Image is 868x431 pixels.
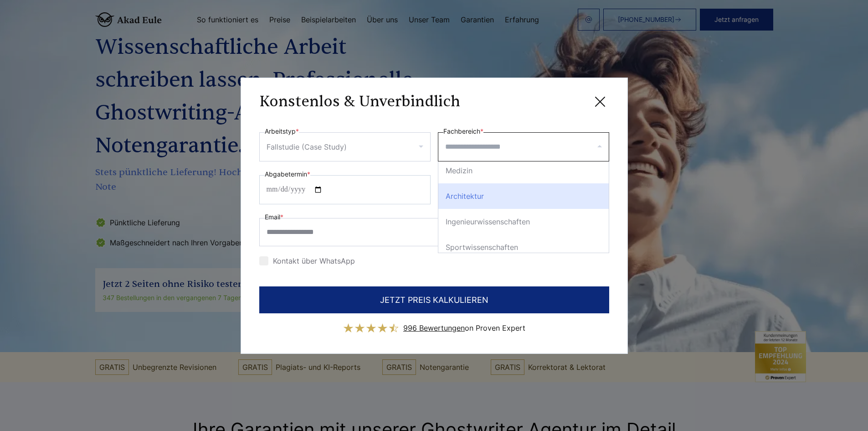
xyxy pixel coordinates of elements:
[403,323,465,332] span: 996 Bewertungen
[259,93,460,111] h3: Konstenlos & Unverbindlich
[265,169,310,180] label: Abgabetermin
[438,209,609,234] div: Ingenieurwissenschaften
[265,126,299,137] label: Arbeitstyp
[438,183,609,209] div: Architektur
[438,234,609,260] div: Sportwissenschaften
[259,286,609,313] button: JETZT PREIS KALKULIEREN
[403,321,525,335] div: on Proven Expert
[265,212,283,223] label: Email
[267,140,347,154] div: Fallstudie (Case Study)
[259,256,355,265] label: Kontakt über WhatsApp
[438,158,609,183] div: Medizin
[443,126,483,137] label: Fachbereich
